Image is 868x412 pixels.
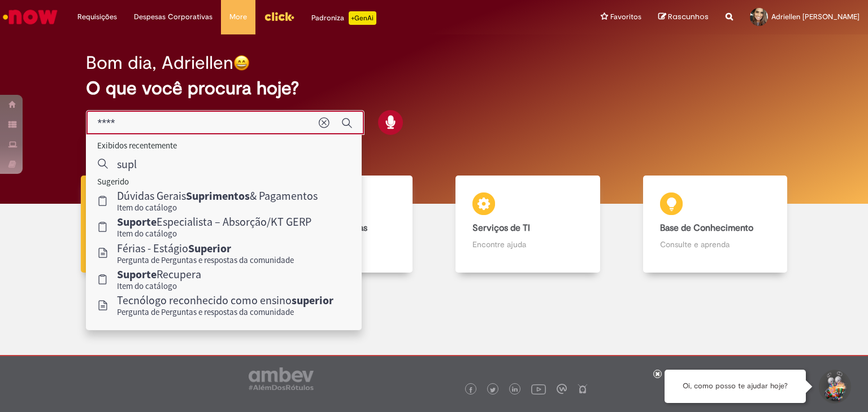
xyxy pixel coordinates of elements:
[77,11,117,23] span: Requisições
[660,222,753,234] b: Base de Conhecimento
[59,176,247,273] a: Tirar dúvidas Tirar dúvidas com Lupi Assist e Gen Ai
[557,384,567,394] img: logo_footer_workplace.png
[668,11,709,22] span: Rascunhos
[665,370,806,403] div: Oi, como posso te ajudar hoje?
[660,239,771,250] p: Consulte e aprenda
[233,55,250,71] img: happy-face.png
[490,387,496,393] img: logo_footer_twitter.png
[311,11,376,25] div: Padroniza
[468,387,474,393] img: logo_footer_facebook.png
[817,370,851,404] button: Iniciar Conversa de Suporte
[472,222,530,234] b: Serviços de TI
[771,12,860,21] span: Adriellen [PERSON_NAME]
[512,387,518,393] img: logo_footer_linkedin.png
[1,6,59,28] img: ServiceNow
[658,12,709,23] a: Rascunhos
[349,11,376,25] p: +GenAi
[86,53,233,73] h2: Bom dia, Adriellen
[134,11,212,23] span: Despesas Corporativas
[531,382,546,396] img: logo_footer_youtube.png
[472,239,583,250] p: Encontre ajuda
[578,384,588,394] img: logo_footer_naosei.png
[249,367,314,390] img: logo_footer_ambev_rotulo_gray.png
[229,11,247,23] span: More
[622,176,809,273] a: Base de Conhecimento Consulte e aprenda
[86,78,783,98] h2: O que você procura hoje?
[610,11,641,23] span: Favoritos
[434,176,622,273] a: Serviços de TI Encontre ajuda
[285,222,367,234] b: Catálogo de Ofertas
[264,8,294,25] img: click_logo_yellow_360x200.png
